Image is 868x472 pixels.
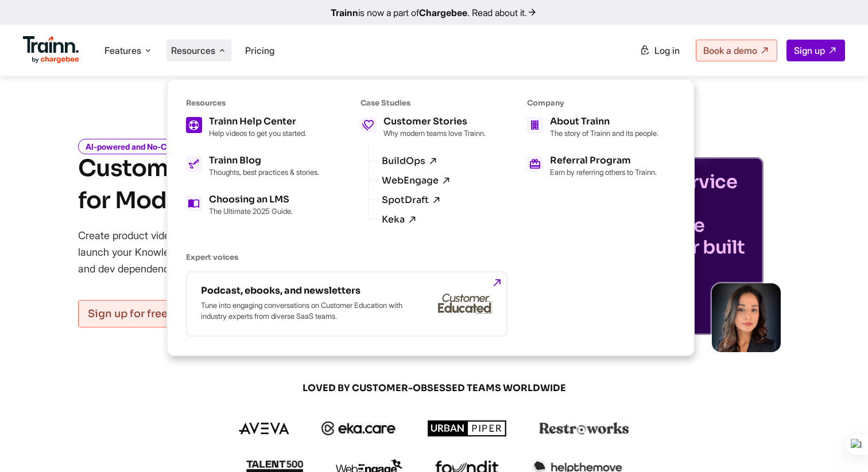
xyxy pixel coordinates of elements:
[527,117,658,138] a: About Trainn The story of Trainn and its people.
[794,45,825,56] span: Sign up
[438,294,493,314] img: customer-educated-gray.b42eccd.svg
[201,300,408,322] p: Tune into engaging conversations on Customer Education with industry experts from diverse SaaS te...
[383,117,486,126] h5: Customer Stories
[23,36,79,64] img: Trainn Logo
[186,117,319,138] a: Trainn Help Center Help videos to get you started.
[383,128,486,138] p: Why modern teams love Trainn.
[539,422,629,435] img: restroworks logo
[171,44,215,57] span: Resources
[361,117,486,138] a: Customer Stories Why modern teams love Trainn.
[209,195,293,204] h5: Choosing an LMS
[158,382,710,395] span: LOVED BY CUSTOMER-OBSESSED TEAMS WORLDWIDE
[527,98,658,108] h6: Company
[239,423,289,434] img: aveva logo
[104,44,141,57] span: Features
[550,167,657,177] p: Earn by referring others to Trainn.
[382,156,438,166] a: BuildOps
[245,45,274,56] a: Pricing
[633,40,687,61] a: Log in
[550,117,658,126] h5: About Trainn
[419,7,467,18] b: Chargebee
[186,156,319,177] a: Trainn Blog Thoughts, best practices & stories.
[186,195,319,216] a: Choosing an LMS The Ultimate 2025 Guide.
[786,40,845,61] a: Sign up
[703,45,757,56] span: Book a demo
[361,98,486,108] h6: Case Studies
[654,45,680,56] span: Log in
[696,40,777,61] a: Book a demo
[209,117,307,126] h5: Trainn Help Center
[209,128,307,138] p: Help videos to get you started.
[331,7,358,18] b: Trainn
[186,98,319,108] h6: Resources
[712,283,781,352] img: sabina-buildops.d2e8138.png
[550,156,657,165] h5: Referral Program
[186,252,658,262] h6: Expert voices
[78,300,190,327] a: Sign up for free
[209,206,293,216] p: The Ultimate 2025 Guide.
[382,195,441,205] a: SpotDraft
[550,128,658,138] p: The story of Trainn and its people.
[811,417,868,472] iframe: Chat Widget
[201,286,408,295] h5: Podcast, ebooks, and newsletters
[321,422,396,435] img: ekacare logo
[382,175,451,186] a: WebEngage
[527,156,658,177] a: Referral Program Earn by referring others to Trainn.
[186,271,507,337] a: Podcast, ebooks, and newsletters Tune into engaging conversations on Customer Education with indu...
[428,420,507,436] img: urbanpiper logo
[382,214,417,225] a: Keka
[78,227,382,277] p: Create product videos and step-by-step documentation, and launch your Knowledge Base or Academy —...
[209,156,319,165] h5: Trainn Blog
[209,167,319,177] p: Thoughts, best practices & stories.
[78,153,390,217] h1: Customer Training Platform for Modern Teams
[78,139,188,154] i: AI-powered and No-Code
